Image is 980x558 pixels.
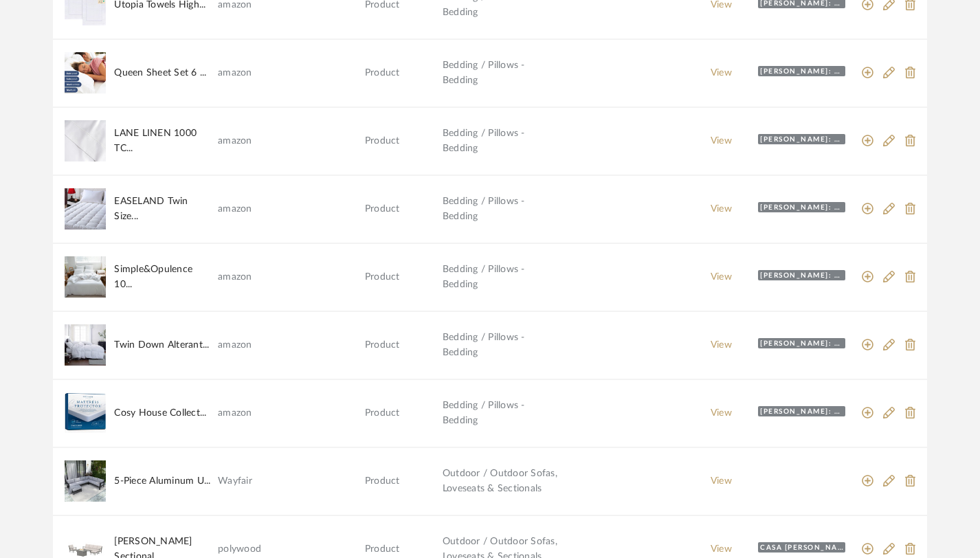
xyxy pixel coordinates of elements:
a: View [711,204,732,214]
td: Product [365,473,443,489]
div: Casa [PERSON_NAME] [758,542,845,553]
a: [PERSON_NAME]: Black Orchid Oasis [758,406,850,420]
a: add to a inspiration library [862,475,874,488]
img: 9bf24532-9788-446c-aa88-c70a8c6ffec0_80x80.jpg [65,188,106,230]
td: polywood [218,542,365,557]
td: Bedding / Pillows - Bedding [443,398,570,428]
a: Edit [883,543,895,556]
td: Product [365,133,443,148]
a: [PERSON_NAME]: Black Orchid Oasis [758,202,850,216]
div: [PERSON_NAME]: Black Orchid Oasis [758,338,845,348]
a: Edit [883,475,895,488]
a: [PERSON_NAME]: Black Orchid Oasis [758,338,850,352]
a: Remove [905,203,915,216]
a: View [711,340,732,350]
td: Cosy House Collect... [114,405,218,421]
td: amazon [218,133,365,148]
a: View [711,476,732,486]
td: Simple&Opulence 10... [114,262,218,292]
a: add to a inspiration library [862,135,874,148]
td: Bedding / Pillows - Bedding [443,58,570,88]
td: Queen Sheet Set 6 ... [114,65,218,80]
td: Bedding / Pillows - Bedding [443,194,570,224]
a: Edit [883,339,895,352]
a: Edit [883,407,895,420]
a: Edit [883,67,895,80]
td: EASELAND Twin Size... [114,194,218,224]
td: amazon [218,269,365,284]
td: Bedding / Pillows - Bedding [443,262,570,292]
a: add to a inspiration library [862,271,874,284]
a: View [711,68,732,78]
td: amazon [218,65,365,80]
a: Remove [905,135,915,148]
td: amazon [218,405,365,421]
a: Remove [905,67,915,80]
td: Product [365,201,443,216]
a: Remove [905,407,915,420]
a: View [711,272,732,282]
img: 377a1f93-3b72-4fa5-9517-839fce6fb41e_80x80.jpg [65,460,106,502]
td: Bedding / Pillows - Bedding [443,330,570,360]
a: add to a inspiration library [862,543,874,556]
td: amazon [218,337,365,353]
div: [PERSON_NAME]: Black Orchid Oasis [758,134,845,144]
img: d3d77a80-b765-45b8-8497-b5a8b4e1ddee_80x80.jpg [65,324,106,366]
a: [PERSON_NAME]: Black Orchid Oasis [758,134,850,148]
div: [PERSON_NAME]: Black Orchid Oasis [758,270,845,280]
td: Wayfair [218,473,365,489]
a: Remove [905,543,915,556]
a: add to a inspiration library [862,407,874,420]
img: bc57de82-7140-45c8-b732-27e046dcafc9_80x80.jpg [65,52,106,93]
a: View [711,408,732,418]
a: Edit [883,271,895,284]
td: LANE LINEN 1000 TC... [114,126,218,156]
a: add to a inspiration library [862,203,874,216]
a: Edit [883,135,895,148]
a: add to a inspiration library [862,67,874,80]
td: amazon [218,201,365,216]
td: 5-Piece Aluminum U... [114,473,218,489]
a: Casa [PERSON_NAME] [758,542,850,556]
td: Outdoor / Outdoor Sofas, Loveseats & Sectionals [443,466,570,496]
a: [PERSON_NAME]: Black Orchid Oasis [758,270,850,284]
img: 6ab2bebb-da2d-49f4-9d6e-705a152f4bb8_80x80.jpg [65,120,106,161]
td: Product [365,65,443,80]
a: Remove [905,271,915,284]
td: Product [365,542,443,557]
a: Remove [905,339,915,352]
td: Product [365,269,443,284]
div: [PERSON_NAME]: Black Orchid Oasis [758,66,845,76]
a: View [711,136,732,146]
a: Remove [905,475,915,488]
td: Product [365,405,443,421]
td: Twin Down Alterant... [114,337,218,353]
div: [PERSON_NAME]: Black Orchid Oasis [758,406,845,416]
td: Product [365,337,443,353]
a: Edit [883,203,895,216]
td: Bedding / Pillows - Bedding [443,126,570,156]
a: add to a inspiration library [862,339,874,352]
img: e7f61ebe-0557-403a-afbf-8e5e720dcc94_80x80.jpg [65,393,106,433]
div: [PERSON_NAME]: Black Orchid Oasis [758,202,845,212]
img: 0bb5c999-4a10-4db6-8b15-8a3aed9fe690_80x80.jpg [65,256,106,298]
a: [PERSON_NAME]: Black Orchid Oasis [758,66,850,80]
a: View [711,544,732,554]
